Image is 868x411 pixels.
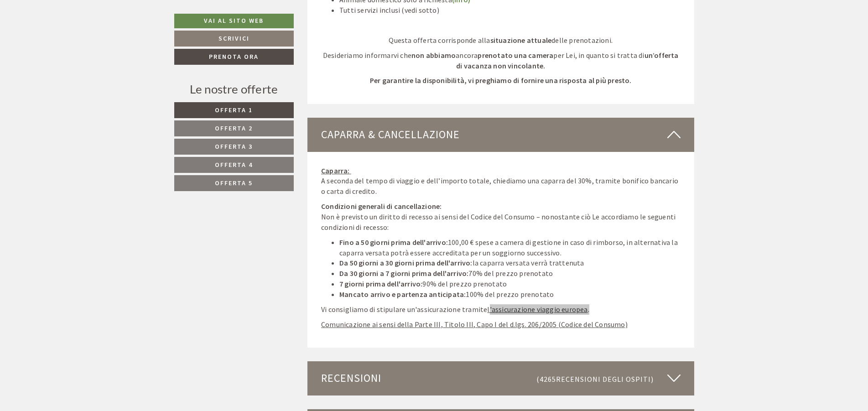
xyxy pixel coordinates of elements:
p: Vi consigliamo di stipulare un'assicurazione tramite . [321,304,681,315]
div: lunedì [162,7,198,23]
span: Offerta 5 [215,179,253,187]
span: Offerta 1 [215,106,253,114]
p: Non è previsto un diritto di recesso ai sensi del Codice del Consumo – nonostante ciò Le accordia... [321,201,681,233]
small: (4265 ) [536,375,654,384]
li: 100% del prezzo prenotato [339,289,681,300]
p: Questa offerta corrisponde alla delle prenotazioni. [321,35,681,46]
span: Offerta 4 [215,161,253,169]
strong: Caparra: [321,166,350,175]
a: Vai al sito web [174,14,294,28]
li: 70% del prezzo prenotato [339,268,681,279]
strong: Da 30 giorni a 7 giorni prima dell'arrivo: [339,269,468,278]
strong: Per garantire la disponibilità, vi preghiamo di fornire una risposta al più presto. [370,76,632,85]
p: A seconda del tempo di viaggio e dell’importo totale, chiediamo una caparra del 30%, tramite boni... [321,166,681,197]
li: Tutti servizi inclusi (vedi sotto) [339,5,681,16]
span: Recensioni degli ospiti [556,375,651,384]
p: Desideriamo informarvi che ancora per Lei, in quanto si tratta di [321,50,681,71]
small: 13:53 [14,45,138,51]
span: Offerta 3 [215,142,253,151]
strong: Fino a 50 giorni prima dell'arrivo: [339,238,448,247]
span: Offerta 2 [215,124,253,132]
li: la caparra versata verrà trattenuta [339,258,681,268]
div: [GEOGRAPHIC_DATA] [14,27,138,34]
strong: prenotato una camera [478,51,553,60]
strong: Mancato arrivo e partenza anticipata: [339,290,466,299]
div: Buon giorno, come possiamo aiutarla? [7,25,142,53]
strong: non abbiamo [411,51,456,60]
div: Recensioni [307,361,694,395]
strong: un’offerta di vacanza non vincolante. [456,51,679,70]
div: Caparra & cancellazione [307,118,694,151]
li: 100,00 € spese a camera di gestione in caso di rimborso, in alternativa la caparra versata potrà ... [339,237,681,258]
strong: Condizioni generali di cancellazione: [321,202,442,211]
strong: situazione attuale [490,36,552,45]
li: 90% del prezzo prenotato [339,279,681,289]
u: l'assicurazione viaggio europea [487,305,587,314]
a: Scrivici [174,31,294,47]
u: Comunicazione ai sensi della Parte III, Titolo III, Capo I del d.lgs. 206/2005 (Codice del Consumo) [321,320,628,329]
div: Le nostre offerte [174,81,294,98]
a: Prenota ora [174,49,294,65]
strong: Da 50 giorni a 30 giorni prima dell'arrivo: [339,258,473,267]
button: Invia [313,240,359,256]
strong: 7 giorni prima dell'arrivo: [339,279,422,288]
